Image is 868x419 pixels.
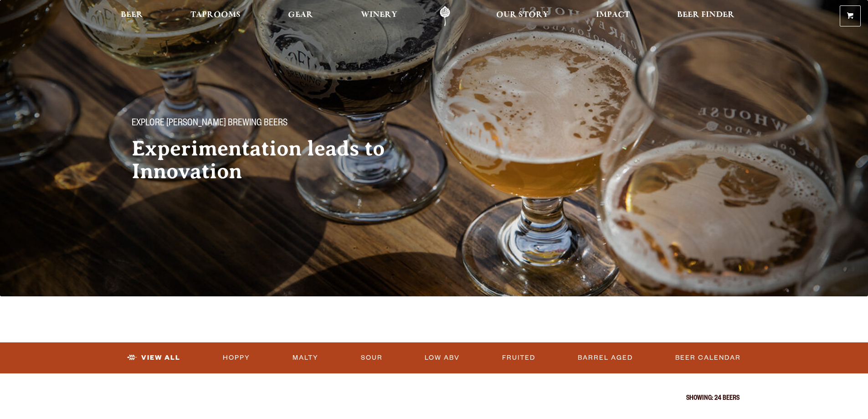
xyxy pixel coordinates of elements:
[672,347,745,368] a: Beer Calendar
[129,395,740,403] p: Showing: 24 Beers
[282,6,319,26] a: Gear
[574,347,637,368] a: Barrel Aged
[132,118,288,130] span: Explore [PERSON_NAME] Brewing Beers
[590,6,636,26] a: Impact
[190,11,241,19] span: Taprooms
[496,11,549,19] span: Our Story
[121,11,143,19] span: Beer
[123,347,184,368] a: View All
[355,6,403,26] a: Winery
[185,6,247,26] a: Taprooms
[289,347,322,368] a: Malty
[596,11,630,19] span: Impact
[671,6,740,26] a: Beer Finder
[115,6,149,26] a: Beer
[421,347,463,368] a: Low ABV
[219,347,254,368] a: Hoppy
[288,11,313,19] span: Gear
[677,11,734,19] span: Beer Finder
[428,6,462,26] a: Odell Home
[498,347,539,368] a: Fruited
[490,6,555,26] a: Our Story
[132,137,416,183] h2: Experimentation leads to Innovation
[357,347,386,368] a: Sour
[361,11,397,19] span: Winery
